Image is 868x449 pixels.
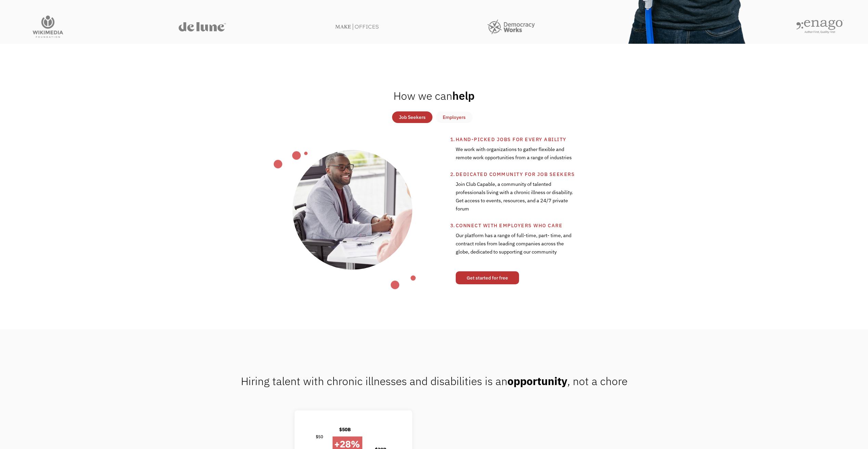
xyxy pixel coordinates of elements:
div: Hand-picked jobs for every ability [456,135,627,144]
h2: help [393,89,475,103]
div: Job Seekers [399,113,426,121]
div: Dedicated community for job seekers [456,170,627,178]
div: Our platform has a range of full-time, part- time, and contract roles from leading companies acro... [456,230,576,264]
span: Hiring talent with chronic illnesses and disabilities is an , not a chore [241,374,627,388]
div: Join Club Capable, a community of talented professionals living with a chronic illness or disabil... [456,178,576,221]
a: Get started for free [456,271,519,284]
strong: opportunity [507,374,567,388]
span: How we can [393,89,452,103]
div: Connect with employers who care [456,221,627,230]
div: Employers [443,113,466,121]
div: We work with organizations to gather flexible and remote work opportunities from a range of indus... [456,144,576,170]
